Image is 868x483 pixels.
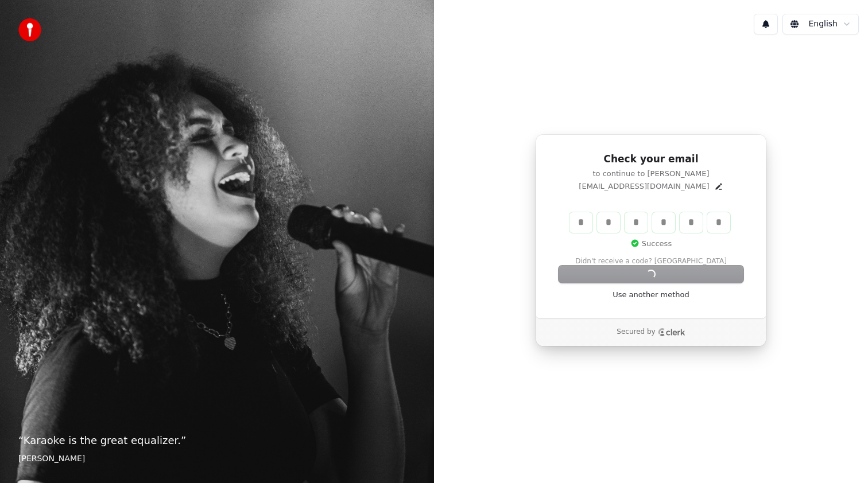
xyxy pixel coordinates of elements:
[559,153,743,166] h1: Check your email
[567,210,733,235] div: Verification code input
[613,290,689,300] a: Use another method
[658,328,685,336] a: Clerk logo
[18,433,416,449] p: “ Karaoke is the great equalizer. ”
[18,453,416,465] footer: [PERSON_NAME]
[617,328,655,337] p: Secured by
[630,239,672,249] p: Success
[714,182,723,191] button: Edit
[579,181,709,192] p: [EMAIL_ADDRESS][DOMAIN_NAME]
[559,169,743,179] p: to continue to [PERSON_NAME]
[18,18,41,41] img: youka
